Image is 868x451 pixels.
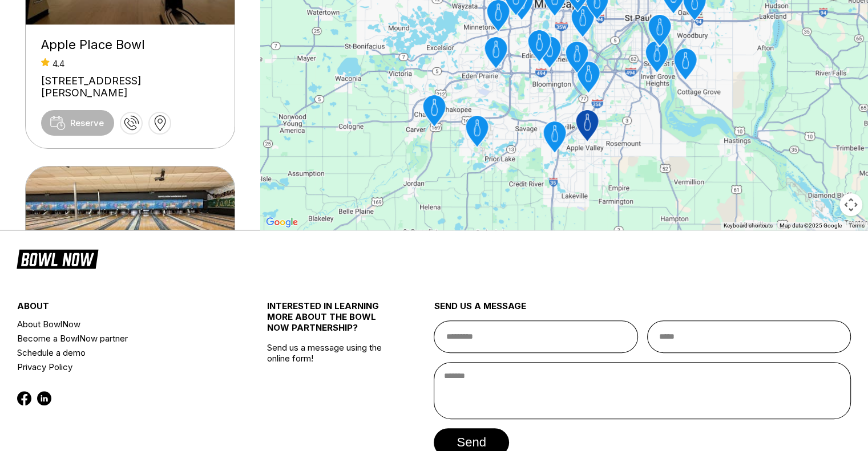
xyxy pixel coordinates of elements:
[477,34,515,74] gmp-advanced-marker: Bowlero Eden Prairie
[41,37,219,52] div: Apple Place Bowl
[530,33,568,73] gmp-advanced-marker: AMF Southtown Lanes
[563,2,601,42] gmp-advanced-marker: Town Hall Lanes
[839,193,862,216] button: Map camera controls
[263,215,301,230] a: Open this area in Google Maps (opens a new window)
[415,92,453,132] gmp-advanced-marker: Shakopee Bowl
[17,317,225,331] a: About BowlNow
[780,222,842,229] span: Map data ©2025 Google
[569,58,607,98] gmp-advanced-marker: Cedarvale Lanes and Fitz's Bar & Grill
[17,346,225,360] a: Schedule a demo
[41,75,219,99] div: [STREET_ADDRESS][PERSON_NAME]
[267,300,392,342] div: INTERESTED IN LEARNING MORE ABOUT THE BOWL NOW PARTNERSHIP?
[17,331,225,346] a: Become a BowlNow partner
[520,27,558,67] gmp-advanced-marker: Pinstripes
[640,11,678,51] gmp-advanced-marker: Hump Day Bowlers
[640,11,679,51] gmp-advanced-marker: Concord Lanes
[434,300,851,320] div: send us a message
[41,58,219,69] div: 4.4
[724,222,773,230] button: Keyboard shortcuts
[666,45,704,85] gmp-advanced-marker: Park Grove Bowl
[535,118,574,158] gmp-advanced-marker: Bowlero Lakeville
[558,38,596,78] gmp-advanced-marker: WhirlyBall Twin Cities
[568,107,606,147] gmp-advanced-marker: Apple Place Bowl
[17,300,225,317] div: about
[637,38,676,78] gmp-advanced-marker: Drkula's 32 Bowl
[849,222,865,229] a: Terms (opens in new tab)
[458,112,496,152] gmp-advanced-marker: Dakotah Bowling Lanes
[263,215,301,230] img: Google
[17,360,225,374] a: Privacy Policy
[26,166,236,269] img: Cedarvale Lanes and Fitz's Bar & Grill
